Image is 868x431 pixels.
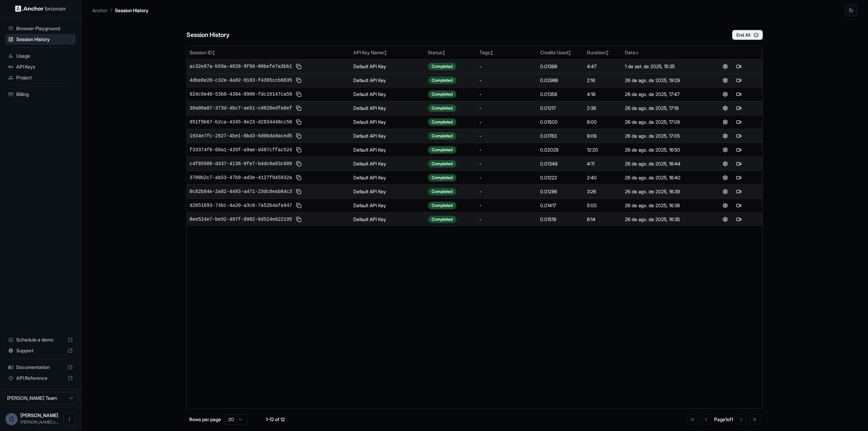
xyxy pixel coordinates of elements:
[587,91,619,98] div: 4:18
[625,133,699,139] div: 26 de ago. de 2025, 17:05
[625,202,699,209] div: 26 de ago. de 2025, 16:38
[479,216,535,223] div: -
[479,188,535,195] div: -
[190,160,292,167] span: c4f85986-d437-4138-8fe7-b4dc0a93c689
[428,188,456,195] div: Completed
[189,416,221,423] p: Rows per page
[115,7,149,14] p: Session History
[428,160,456,168] div: Completed
[16,347,65,354] span: Support
[587,133,619,139] div: 9:09
[190,146,292,153] span: f33374f6-68a1-435f-a9ae-d487cffac524
[714,416,733,423] div: Page 1 of 1
[5,89,76,100] div: Billing
[540,133,581,139] div: 0.01763
[625,146,699,153] div: 26 de ago. de 2025, 16:50
[625,119,699,125] div: 26 de ago. de 2025, 17:08
[190,49,348,56] div: Session ID
[625,174,699,181] div: 26 de ago. de 2025, 16:40
[540,202,581,209] div: 0.01417
[16,364,65,371] span: Documentation
[351,171,426,184] td: Default API Key
[625,63,699,70] div: 1 de set. de 2025, 15:35
[351,129,426,143] td: Default API Key
[5,334,76,345] div: Schedule a demo
[16,25,73,32] span: Browser Playground
[5,23,76,34] div: Browser Playground
[384,50,387,55] span: ↕
[16,53,73,59] span: Usage
[568,50,571,55] span: ↕
[190,188,292,195] span: 0c82b84e-2a82-4493-a471-23dc8eab84c3
[351,73,426,87] td: Default API Key
[479,174,535,181] div: -
[428,132,456,140] div: Completed
[353,49,423,56] div: API Key Name
[428,77,456,84] div: Completed
[190,119,292,125] span: 951f9b67-b2ca-4345-8e23-d2834448cc50
[625,160,699,167] div: 26 de ago. de 2025, 16:44
[5,61,76,72] div: API Keys
[351,59,426,73] td: Default API Key
[587,119,619,125] div: 6:00
[490,50,493,55] span: ↕
[587,216,619,223] div: 6:14
[540,216,581,223] div: 0.01519
[625,105,699,112] div: 26 de ago. de 2025, 17:19
[479,49,535,56] div: Tags
[351,198,426,212] td: Default API Key
[587,49,619,56] div: Duration
[20,419,59,425] span: gufigueiredo.net@gmail.com
[540,119,581,125] div: 0.01500
[351,143,426,157] td: Default API Key
[428,118,456,126] div: Completed
[190,202,292,209] span: d2851693-74bc-4a20-a3c0-7a52b4afa947
[587,146,619,153] div: 12:20
[351,212,426,226] td: Default API Key
[428,91,456,98] div: Completed
[479,202,535,209] div: -
[606,50,609,55] span: ↕
[428,146,456,154] div: Completed
[190,133,292,139] span: 1934e7fc-2827-4be1-8bd3-6d0bda9aced5
[5,72,76,83] div: Project
[92,6,149,14] nav: breadcrumb
[351,87,426,101] td: Default API Key
[16,36,73,43] span: Session History
[540,49,581,56] div: Credits Used
[732,30,763,40] button: End All
[479,160,535,167] div: -
[5,345,76,356] div: Support
[428,49,474,56] div: Status
[258,416,292,423] div: 1-12 of 12
[63,413,76,425] button: Open menu
[540,174,581,181] div: 0.01222
[428,216,456,223] div: Completed
[540,77,581,84] div: 0.02986
[5,373,76,384] div: API Reference
[428,63,456,70] div: Completed
[587,77,619,84] div: 2:18
[479,63,535,70] div: -
[428,202,456,209] div: Completed
[212,50,215,55] span: ↕
[190,91,292,98] span: 924c9e40-53b0-4304-8906-fdc16147ca59
[92,7,107,14] p: Anchor
[15,5,66,12] img: Anchor Logo
[351,157,426,171] td: Default API Key
[587,174,619,181] div: 2:40
[540,188,581,195] div: 0.01286
[428,174,456,181] div: Completed
[479,119,535,125] div: -
[625,216,699,223] div: 26 de ago. de 2025, 16:35
[479,133,535,139] div: -
[186,30,230,40] h6: Session History
[479,77,535,84] div: -
[351,184,426,198] td: Default API Key
[540,160,581,167] div: 0.01349
[625,91,699,98] div: 26 de ago. de 2025, 17:47
[16,375,65,381] span: API Reference
[20,412,58,418] span: Gustavo Cruz
[16,91,73,98] span: Billing
[442,50,446,55] span: ↕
